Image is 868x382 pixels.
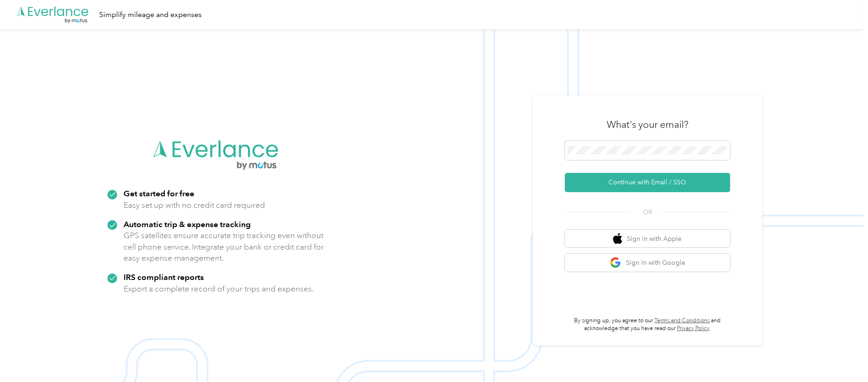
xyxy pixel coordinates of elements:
[124,200,265,211] p: Easy set up with no credit card required
[124,188,194,198] strong: Get started for free
[655,317,710,324] a: Terms and Conditions
[124,272,204,282] strong: IRS compliant reports
[631,207,664,217] span: OR
[677,325,710,332] a: Privacy Policy
[565,173,730,192] button: Continue with Email / SSO
[99,9,202,21] div: Simplify mileage and expenses
[565,254,730,272] button: google logoSign in with Google
[124,219,251,229] strong: Automatic trip & expense tracking
[565,230,730,248] button: apple logoSign in with Apple
[565,317,730,333] p: By signing up, you agree to our and acknowledge that you have read our .
[124,230,324,264] p: GPS satellites ensure accurate trip tracking even without cell phone service. Integrate your bank...
[607,118,688,131] h3: What's your email?
[610,257,621,268] img: google logo
[124,283,314,295] p: Export a complete record of your trips and expenses.
[613,233,622,245] img: apple logo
